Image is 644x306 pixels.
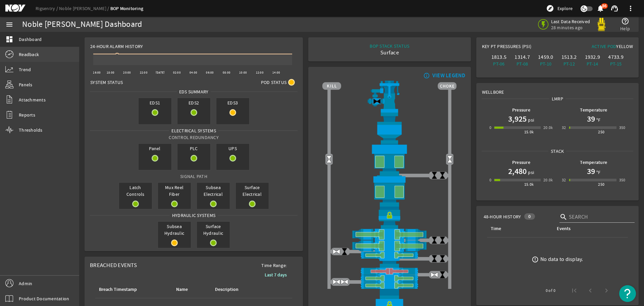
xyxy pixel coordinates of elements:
[139,98,171,107] span: EDS1
[580,159,607,166] b: Temperature
[322,282,457,289] img: PipeRamOpen.png
[107,71,114,75] text: 18:00
[508,166,527,177] h1: 2,480
[239,71,247,75] text: 10:00
[98,286,167,293] div: Breach Timestamp
[322,207,457,229] img: RiserConnectorLock.png
[19,127,43,133] span: Thresholds
[156,71,165,75] text: [DATE]
[508,114,527,124] h1: 3,925
[587,166,595,177] h1: 39
[173,71,181,75] text: 02:00
[524,213,535,220] div: 0
[170,212,218,219] span: Hydraulic Systems
[438,171,446,179] img: ValveClose.png
[123,71,131,75] text: 20:00
[177,88,211,95] span: EDS SUMMARY
[532,256,539,263] mat-icon: error_outline
[322,229,457,240] img: ShearRamOpen.png
[340,248,348,256] img: ValveClose.png
[535,60,556,67] div: PT-10
[524,129,534,135] div: 15.0k
[322,113,457,144] img: FlexJoint.png
[158,222,191,238] span: Subsea Hydraulic
[19,295,69,302] span: Product Documentation
[272,71,280,75] text: 14:00
[587,114,595,124] h1: 39
[524,181,534,188] div: 15.0k
[110,5,144,12] a: BOP Monitoring
[527,169,534,176] span: psi
[322,252,457,259] img: PipeRamOpen.png
[223,71,230,75] text: 08:00
[177,144,210,153] span: PLC
[322,259,457,267] img: BopBodyShearBottom.png
[559,60,580,67] div: PT-12
[562,177,566,183] div: 32
[527,117,534,123] span: psi
[36,5,59,11] a: Rigsentry
[265,272,287,278] b: Last 7 days
[19,280,32,287] span: Admin
[616,43,633,49] span: Yellow
[370,49,409,56] div: Surface
[592,43,616,49] span: Active Pod
[22,21,142,28] div: Noble [PERSON_NAME] Dashboard
[489,124,491,131] div: 0
[19,81,33,88] span: Panels
[551,18,590,25] span: Last Data Received
[5,20,13,29] mat-icon: menu
[605,54,626,60] div: 4733.9
[119,183,152,199] span: Latch Controls
[605,60,626,67] div: PT-15
[582,60,603,67] div: PT-14
[325,156,333,164] img: Valve2Open.png
[595,117,601,123] span: °F
[489,60,509,67] div: PT-06
[446,156,454,164] img: Valve2Open.png
[438,255,446,263] img: ValveClose.png
[215,286,238,293] div: Description
[595,169,601,176] span: °F
[99,286,137,293] div: Breach Timestamp
[438,236,446,244] img: ValveClose.png
[549,95,566,102] span: LMRP
[621,17,629,25] mat-icon: help_outline
[256,71,264,75] text: 12:00
[93,71,101,75] text: 16:00
[197,183,230,199] span: Subsea Electrical
[543,124,553,131] div: 20.0k
[556,225,623,232] div: Events
[90,79,123,86] span: System Status
[175,286,206,293] div: Name
[543,177,553,183] div: 20.0k
[90,262,137,269] span: Breached Events
[595,18,608,31] img: Yellowpod.svg
[596,4,604,12] mat-icon: notifications
[259,269,292,281] button: Last 7 days
[59,5,110,11] a: Noble [PERSON_NAME]
[322,268,457,275] img: PipeRamClose.png
[490,225,548,232] div: Time
[214,286,262,293] div: Description
[216,144,249,153] span: UPS
[597,5,604,12] button: 86
[322,144,457,175] img: UpperAnnularOpen.png
[477,83,638,95] div: Wellbore
[484,213,521,220] span: 48-Hour History
[90,43,143,50] span: 24-Hour Alarm History
[619,177,626,183] div: 350
[373,97,381,105] img: Valve2Close.png
[623,0,639,16] button: more_vert
[557,225,571,232] div: Events
[19,66,31,73] span: Trend
[5,35,13,43] mat-icon: dashboard
[177,98,210,107] span: EDS2
[236,183,269,199] span: Surface Electrical
[19,96,46,103] span: Attachments
[430,171,438,179] img: ValveClose.png
[332,278,340,286] img: ValveOpen.png
[19,36,42,43] span: Dashboard
[512,107,530,113] b: Pressure
[190,71,197,75] text: 04:00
